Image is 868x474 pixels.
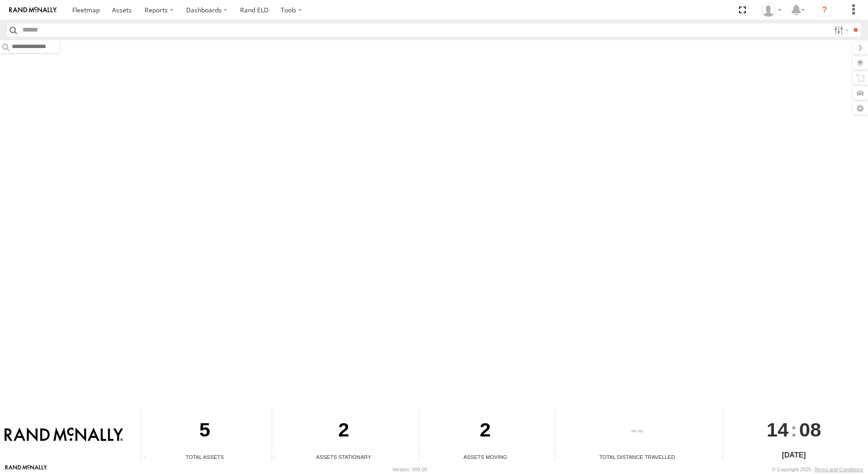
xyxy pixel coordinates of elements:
[5,427,123,443] img: Rand McNally
[814,467,863,472] a: Terms and Conditions
[817,3,832,17] i: ?
[141,454,155,461] div: Total number of Enabled Assets
[852,102,868,115] label: Map Settings
[419,410,552,453] div: 2
[830,23,850,37] label: Search Filter Options
[555,454,569,461] div: Total distance travelled by all assets within specified date range and applied filters
[392,467,427,472] div: Version: 309.00
[141,453,268,461] div: Total Assets
[419,453,552,461] div: Assets Moving
[772,467,863,472] div: © Copyright 2025 -
[272,453,416,461] div: Assets Stationary
[723,450,865,461] div: [DATE]
[723,410,865,449] div: :
[5,465,47,474] a: Visit our Website
[555,453,719,461] div: Total Distance Travelled
[9,7,57,13] img: rand-logo.svg
[141,410,268,453] div: 5
[419,454,433,461] div: Total number of assets current in transit.
[272,454,286,461] div: Total number of assets current stationary.
[799,410,821,449] span: 08
[766,410,788,449] span: 14
[758,3,785,17] div: Gene Roberts
[272,410,416,453] div: 2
